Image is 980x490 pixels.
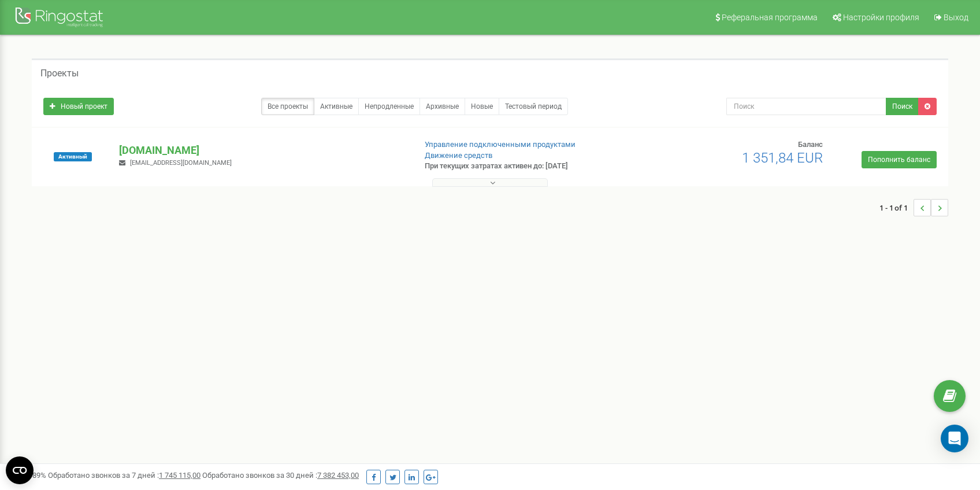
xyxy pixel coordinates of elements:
span: Реферальная программа [722,13,818,22]
u: 7 382 453,00 [317,471,359,480]
a: Непродленные [358,98,420,115]
button: Поиск [886,98,919,115]
span: Активный [54,152,92,161]
p: При текущих затратах активен до: [DATE] [425,161,635,172]
a: Архивные [420,98,465,115]
input: Поиск [726,98,886,115]
a: Новый проект [43,98,114,115]
a: Управление подключенными продуктами [425,140,576,149]
a: Движение средств [425,151,492,160]
span: 1 - 1 of 1 [879,199,914,216]
span: Настройки профиля [843,13,919,22]
h5: Проекты [40,68,79,79]
a: Все проекты [261,98,314,115]
span: Обработано звонков за 7 дней : [48,471,201,480]
p: [DOMAIN_NAME] [119,143,405,158]
span: Выход [944,13,968,22]
span: [EMAIL_ADDRESS][DOMAIN_NAME] [130,159,232,167]
a: Новые [465,98,499,115]
a: Тестовый период [499,98,568,115]
span: Баланс [798,140,823,149]
span: 1 351,84 EUR [742,150,823,166]
nav: ... [879,187,948,228]
u: 1 745 115,00 [159,471,201,480]
button: Open CMP widget [6,456,34,484]
div: Open Intercom Messenger [941,425,968,452]
a: Пополнить баланс [862,151,937,168]
a: Активные [314,98,359,115]
span: Обработано звонков за 30 дней : [202,471,359,480]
